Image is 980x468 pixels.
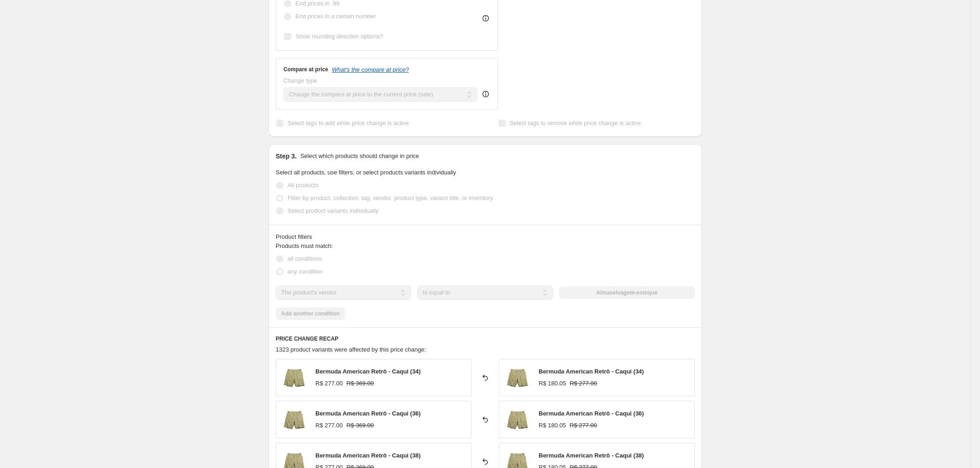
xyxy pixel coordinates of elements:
span: Bermuda American Retrô - Caqui (34) [539,368,644,375]
span: Bermuda American Retrô - Caqui (38) [315,452,421,459]
span: 1323 product variants were affected by this price change: [276,346,426,353]
strike: R$ 277.00 [570,421,597,430]
h6: PRICE CHANGE RECAP [276,335,695,342]
img: bermuda-american-retro-caqui-almaselvagem-1_7d89369b-00b8-4841-8b9c-632d277ba975_80x.jpg [281,406,308,433]
span: any condition [288,268,323,275]
strike: R$ 369.00 [346,421,374,430]
span: Products must match: [276,242,333,249]
span: Show rounding direction options? [295,33,383,40]
span: Bermuda American Retrô - Caqui (38) [539,452,644,459]
span: Bermuda American Retrô - Caqui (34) [315,368,421,375]
strike: R$ 277.00 [570,379,597,388]
span: Select tags to remove while price change is active [510,120,641,126]
p: Select which products should change in price [300,152,419,161]
div: Product filters [276,232,695,242]
div: help [481,89,490,99]
img: bermuda-american-retro-caqui-almaselvagem-1_7d89369b-00b8-4841-8b9c-632d277ba975_80x.jpg [504,364,531,391]
span: Select product variants individually [288,207,378,214]
span: All products [288,182,319,189]
span: all conditions [288,255,322,262]
span: Filter by product, collection, tag, vendor, product type, variant title, or inventory [288,195,493,201]
h2: Step 3. [276,152,297,161]
span: Select tags to add while price change is active [288,120,409,126]
span: Select all products, use filters, or select products variants individually [276,169,456,176]
div: R$ 277.00 [315,421,343,430]
span: Bermuda American Retrô - Caqui (36) [315,410,421,417]
h3: Compare at price [283,66,328,73]
div: R$ 277.00 [315,379,343,388]
strike: R$ 369.00 [346,379,374,388]
img: bermuda-american-retro-caqui-almaselvagem-1_7d89369b-00b8-4841-8b9c-632d277ba975_80x.jpg [504,406,531,433]
div: R$ 180.05 [539,379,566,388]
span: Bermuda American Retrô - Caqui (36) [539,410,644,417]
div: R$ 180.05 [539,421,566,430]
span: End prices in a certain number [295,13,376,20]
button: What's the compare at price? [332,66,409,73]
img: bermuda-american-retro-caqui-almaselvagem-1_7d89369b-00b8-4841-8b9c-632d277ba975_80x.jpg [281,364,308,391]
span: Change type [283,77,317,84]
